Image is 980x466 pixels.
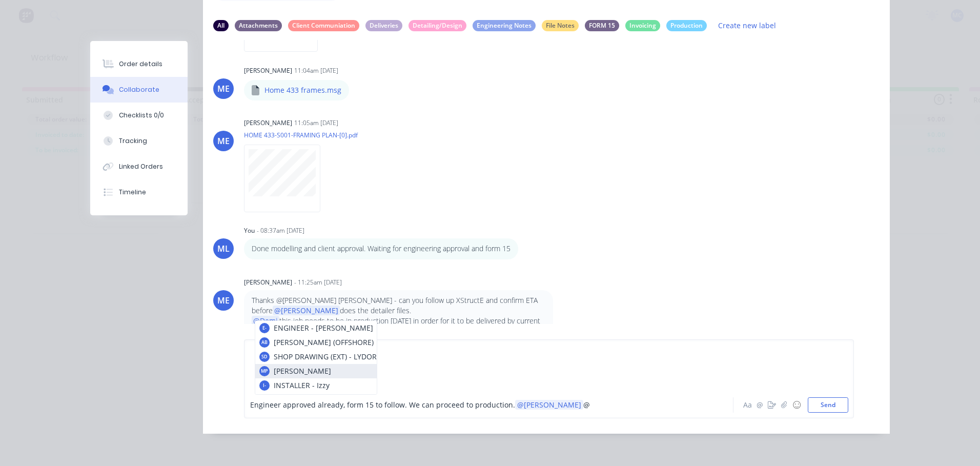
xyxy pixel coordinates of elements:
span: @ [583,400,590,410]
p: this job needs to be in production [DATE] in order for it to be delivered by current date [DATE] [252,316,545,337]
p: [PERSON_NAME] (OFFSHORE) [274,337,374,348]
button: Send [808,397,848,413]
p: Home 433 frames.msg [264,85,341,95]
div: [PERSON_NAME] [244,278,292,287]
button: @ [753,399,766,411]
div: MP [261,368,268,375]
button: Checklists 0/0 [90,103,188,128]
span: Engineer approved already, form 15 to follow. We can proceed to production. [250,400,515,410]
button: Collaborate [90,77,188,103]
button: Order details [90,51,188,77]
button: Aa [741,399,753,411]
div: [PERSON_NAME] [244,66,292,75]
p: SHOP DRAWING (EXT) - LYDOR [274,351,377,362]
p: HOME 433-S001-FRAMING PLAN-[0].pdf [244,131,358,139]
div: AB [261,339,268,346]
p: [PERSON_NAME] [274,366,331,376]
span: @[PERSON_NAME] [273,306,340,315]
div: FORM 15 [585,20,619,31]
div: 11:04am [DATE] [294,66,338,75]
div: Linked Orders [119,162,163,171]
div: Tracking [119,136,147,146]
div: File Notes [542,20,579,31]
div: Client Communiation [288,20,359,31]
div: Timeline [119,188,146,197]
div: ME [217,135,230,147]
button: Timeline [90,179,188,205]
div: All [213,20,229,31]
div: ME [217,294,230,307]
div: Invoicing [625,20,660,31]
div: [PERSON_NAME] [244,118,292,128]
div: Order details [119,59,162,69]
div: - 08:37am [DATE] [257,226,304,235]
div: Checklists 0/0 [119,111,164,120]
span: @Demi [252,316,279,326]
button: ☺ [790,399,803,411]
div: 11:05am [DATE] [294,118,338,128]
div: ML [217,242,230,255]
div: Engineering Notes [473,20,536,31]
div: ME [217,83,230,95]
button: Create new label [713,18,782,32]
div: Collaborate [119,85,159,94]
div: Detailing/Design [409,20,466,31]
div: Attachments [235,20,282,31]
p: ENGINEER - [PERSON_NAME] [274,322,373,333]
button: Linked Orders [90,154,188,179]
div: I- [263,382,266,389]
div: - 11:25am [DATE] [294,278,342,287]
button: Tracking [90,128,188,154]
div: Production [666,20,707,31]
div: Deliveries [365,20,402,31]
p: INSTALLER - Izzy [274,380,330,391]
div: You [244,226,255,235]
p: Done modelling and client approval. Waiting for engineering approval and form 15 [252,244,511,254]
div: E- [262,325,267,332]
div: SD [261,353,268,360]
p: Thanks @[PERSON_NAME] [PERSON_NAME] - can you follow up XStructE and confirm ETA before does the ... [252,295,545,316]
span: @[PERSON_NAME] [517,400,581,410]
